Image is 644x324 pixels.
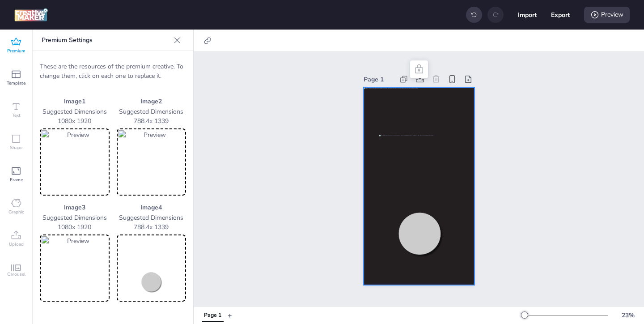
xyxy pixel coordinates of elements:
p: Suggested Dimensions [117,107,186,116]
button: + [228,307,232,323]
span: Upload [9,241,24,248]
p: These are the resources of the premium creative. To change them, click on each one to replace it. [40,62,186,81]
p: Suggested Dimensions [117,213,186,222]
span: Frame [10,176,23,183]
img: Preview [42,236,108,300]
div: Tabs [198,307,228,323]
img: Preview [119,130,185,194]
span: Template [7,80,25,87]
p: 788.4 x 1339 [117,116,186,126]
p: Image 3 [40,203,110,212]
p: Image 1 [40,97,110,106]
button: Import [518,5,537,24]
img: Preview [42,130,108,194]
span: Shape [10,144,22,151]
span: Text [12,112,21,119]
p: 788.4 x 1339 [117,222,186,232]
p: 1080 x 1920 [40,116,110,126]
p: 1080 x 1920 [40,222,110,232]
p: Image 2 [117,97,186,106]
span: Premium [7,47,25,55]
img: Preview [119,236,185,300]
p: Suggested Dimensions [40,213,110,222]
div: 23 % [617,311,639,320]
div: Page 1 [364,75,394,84]
div: Preview [584,7,630,23]
div: Page 1 [204,311,221,320]
span: Carousel [7,271,25,278]
img: logo Creative Maker [14,8,48,21]
p: Premium Settings [42,30,170,51]
p: Suggested Dimensions [40,107,110,116]
p: Image 4 [117,203,186,212]
button: Export [551,5,570,24]
span: Graphic [8,209,24,216]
